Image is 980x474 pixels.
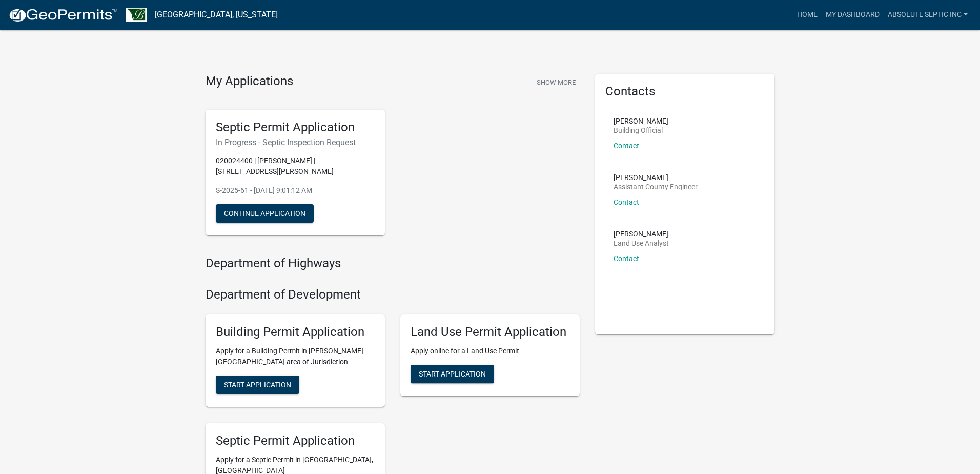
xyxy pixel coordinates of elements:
[614,230,669,238] p: [PERSON_NAME]
[614,174,698,181] p: [PERSON_NAME]
[126,8,147,22] img: Benton County, Minnesota
[216,433,375,448] h5: Septic Permit Application
[411,346,569,357] p: Apply online for a Land Use Permit
[614,117,668,125] p: [PERSON_NAME]
[216,204,314,223] button: Continue Application
[411,365,494,383] button: Start Application
[155,6,278,24] a: [GEOGRAPHIC_DATA], [US_STATE]
[411,325,569,340] h5: Land Use Permit Application
[206,287,580,302] h4: Department of Development
[614,142,639,150] a: Contact
[822,5,884,25] a: My Dashboard
[216,185,375,196] p: S-2025-61 - [DATE] 9:01:12 AM
[216,346,375,367] p: Apply for a Building Permit in [PERSON_NAME][GEOGRAPHIC_DATA] area of Jurisdiction
[216,376,299,394] button: Start Application
[614,240,669,247] p: Land Use Analyst
[216,120,375,135] h5: Septic Permit Application
[605,84,764,99] h5: Contacts
[614,254,639,263] a: Contact
[614,183,698,190] p: Assistant County Engineer
[614,198,639,206] a: Contact
[419,369,486,378] span: Start Application
[216,155,375,177] p: 020024400 | [PERSON_NAME] | [STREET_ADDRESS][PERSON_NAME]
[224,380,291,388] span: Start Application
[614,127,668,134] p: Building Official
[793,5,822,25] a: Home
[884,5,972,25] a: Absolute Septic Inc
[216,325,375,340] h5: Building Permit Application
[533,74,580,91] button: Show More
[206,256,580,271] h4: Department of Highways
[216,137,375,147] h6: In Progress - Septic Inspection Request
[206,74,293,89] h4: My Applications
